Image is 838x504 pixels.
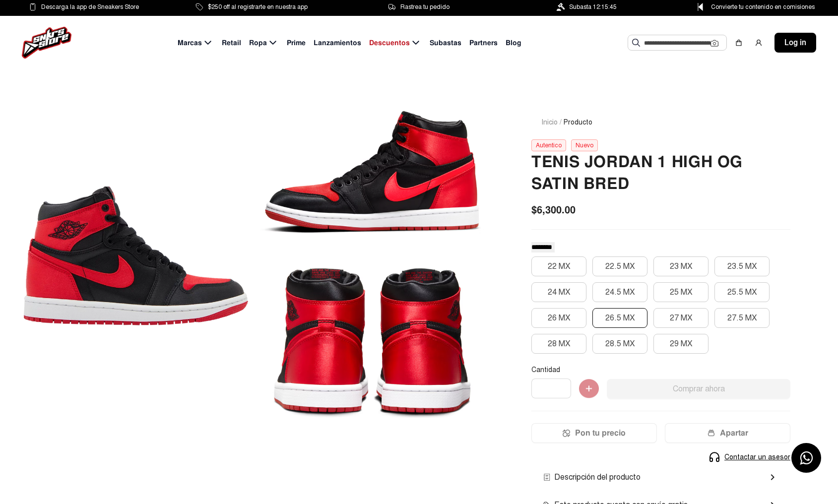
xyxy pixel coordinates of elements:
p: Cantidad [531,366,790,375]
span: Descarga la app de Sneakers Store [41,1,139,12]
button: 29 MX [653,334,709,354]
button: Apartar [665,423,790,443]
button: 28.5 MX [592,334,647,354]
span: Ropa [249,38,267,48]
button: 26.5 MX [592,308,647,328]
button: 27.5 MX [714,308,770,328]
button: 28 MX [531,334,586,354]
button: 25 MX [653,282,709,302]
img: Agregar al carrito [579,379,599,399]
h2: Tenis Jordan 1 High Og Satin Bred [531,151,790,195]
img: logo [22,27,71,59]
mat-icon: chevron_right [767,471,778,483]
span: Rastrea tu pedido [400,1,450,12]
span: Subasta 12:15:45 [569,1,617,12]
span: $6,300.00 [531,202,576,217]
div: Nuevo [571,139,598,151]
button: Comprar ahora [607,379,790,399]
button: Pon tu precio [531,423,657,443]
span: Descuentos [369,38,410,48]
button: 22.5 MX [592,256,647,276]
span: Prime [287,38,306,48]
span: Subastas [430,38,461,48]
button: 23.5 MX [714,256,770,276]
span: Lanzamientos [314,38,361,48]
img: wallet-05.png [708,429,715,437]
button: 24 MX [531,282,586,302]
span: Descripción del producto [543,471,641,483]
img: user [755,39,763,47]
span: Marcas [178,38,202,48]
button: 24.5 MX [592,282,647,302]
img: Cámara [710,39,718,47]
img: Control Point Icon [694,3,707,11]
span: $250 off al registrarte en nuestra app [208,1,308,12]
button: 23 MX [653,256,709,276]
span: Contactar un asesor [724,452,790,462]
button: 25.5 MX [714,282,770,302]
img: envio [543,474,550,481]
span: Log in [784,37,806,49]
img: Icon.png [563,429,570,437]
img: Buscar [632,39,640,47]
span: Partners [469,38,498,48]
button: 22 MX [531,256,586,276]
span: Convierte tu contenido en comisiones [711,1,815,12]
span: Blog [506,38,521,48]
img: shopping [735,39,743,47]
button: 26 MX [531,308,586,328]
div: Autentico [531,139,566,151]
span: Producto [564,117,592,127]
button: 27 MX [653,308,709,328]
span: Retail [222,38,241,48]
a: Inicio [541,118,558,126]
span: / [560,117,562,127]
